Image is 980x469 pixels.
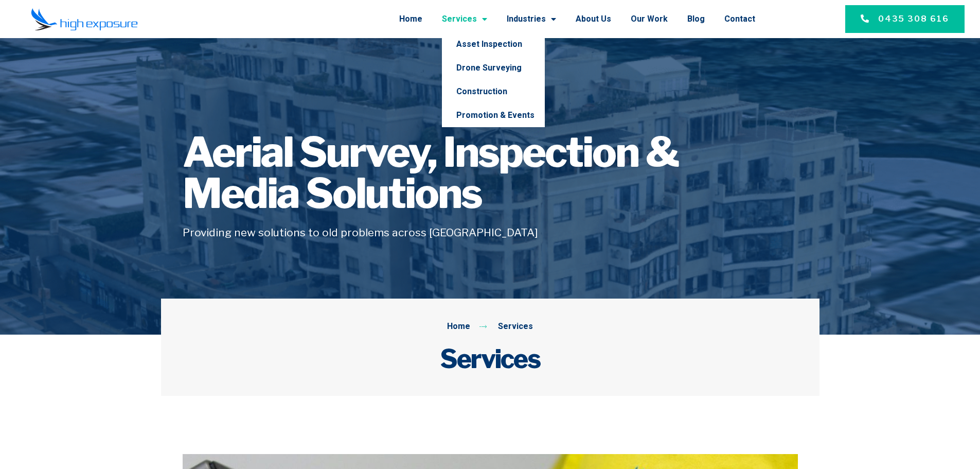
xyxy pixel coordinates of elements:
[507,6,556,32] a: Industries
[31,8,138,31] img: Final-Logo copy
[442,32,545,127] ul: Services
[442,80,545,103] a: Construction
[442,6,487,32] a: Services
[442,32,545,56] a: Asset Inspection
[631,6,668,32] a: Our Work
[845,5,965,33] a: 0435 308 616
[442,103,545,127] a: Promotion & Events
[724,6,755,32] a: Contact
[447,320,470,334] span: Home
[495,320,533,334] span: Services
[167,6,755,32] nav: Menu
[183,132,798,214] h1: Aerial Survey, Inspection & Media Solutions
[687,6,705,32] a: Blog
[183,224,798,241] h5: Providing new solutions to old problems across [GEOGRAPHIC_DATA]
[442,56,545,80] a: Drone Surveying
[878,13,949,25] span: 0435 308 616
[183,343,798,374] h2: Services
[399,6,422,32] a: Home
[576,6,611,32] a: About Us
